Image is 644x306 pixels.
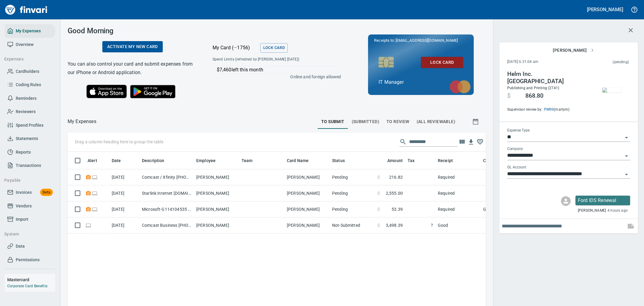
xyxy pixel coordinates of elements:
[332,157,345,164] span: Status
[4,2,49,17] img: Finvari
[16,162,41,169] span: Transactions
[392,206,403,212] span: 53.39
[377,174,380,180] span: $
[16,41,34,48] span: Overview
[623,219,638,233] span: This records your note into the expense
[578,208,606,214] span: [PERSON_NAME]
[109,169,139,185] td: [DATE]
[68,118,96,125] nav: breadcrumb
[75,139,163,145] p: Drag a column heading here to group the table
[507,107,589,113] span: Supervisor review by: (martym)
[408,222,433,228] span: Unable to determine tax
[5,92,55,105] a: Reminders
[139,185,194,201] td: Starlink Internet [DOMAIN_NAME] CA
[507,129,530,132] label: Expense Type
[352,118,379,125] span: (Submitted)
[5,24,55,38] a: My Expenses
[242,157,261,164] span: Team
[377,206,380,212] span: $
[142,157,172,164] span: Description
[330,201,375,217] td: Pending
[408,157,422,164] span: Tax
[260,43,288,53] button: Lock Card
[284,201,330,217] td: [PERSON_NAME]
[16,256,40,264] span: Permissions
[7,276,55,283] h6: Mastercard
[85,223,91,227] span: Online transaction
[507,86,559,90] span: Publishing and Printing (2741)
[213,57,319,63] span: Spend Limits (refreshed by [PERSON_NAME] [DATE])
[102,41,163,52] a: Activate my new card
[507,147,523,151] label: Company
[194,201,239,217] td: [PERSON_NAME]
[389,174,403,180] span: 216.82
[550,45,596,56] button: [PERSON_NAME]
[142,157,165,164] span: Description
[321,118,344,125] span: To Submit
[330,217,375,233] td: Not-Submitted
[507,166,526,169] label: GL Account
[408,157,415,164] span: Tax
[139,169,194,185] td: Comcast / Xfinity [PHONE_NUMBER] OR
[194,217,239,233] td: [PERSON_NAME]
[85,191,91,195] span: Receipt Required
[607,208,628,214] span: 4 hours ago
[438,157,453,164] span: Receipt
[112,157,121,164] span: Date
[386,222,403,228] span: 3,498.39
[139,201,194,217] td: Microsoft-G114104535 Redmond WA
[16,95,37,102] span: Reminders
[330,169,375,185] td: Pending
[5,199,55,213] a: Vendors
[395,37,458,43] span: [EMAIL_ADDRESS][DOMAIN_NAME]
[284,169,330,185] td: [PERSON_NAME]
[4,230,50,238] span: System
[16,68,39,75] span: Cardholders
[68,60,197,77] h6: You can also control your card and submit expenses from our iPhone or Android application.
[139,217,194,233] td: Comcast Business [PHONE_NUMBER] [GEOGRAPHIC_DATA]
[553,47,594,54] span: [PERSON_NAME]
[194,185,239,201] td: [PERSON_NAME]
[417,118,455,125] span: (All Reviewable)
[387,157,403,164] span: Amount
[622,133,631,142] button: Open
[85,207,91,211] span: Receipt Required
[483,157,505,164] span: Coding
[602,88,622,93] img: receipts%2Ftapani%2F2025-09-18%2FwRyD7Dpi8Aanou5rLXT8HKXjbai2__IuKOUAiumkJQyyZAnvBH_thumb.png
[5,105,55,119] a: Reviewers
[2,54,52,65] button: Expenses
[109,217,139,233] td: [DATE]
[16,135,38,142] span: Statements
[5,38,55,51] a: Overview
[481,201,632,217] td: GL (1) / 8281.81.10: IT Software/Licensing/Support
[5,78,55,92] a: Coding Rules
[374,37,468,44] p: Receipts to:
[476,137,485,146] button: Column choices favorited. Click to reset to default
[213,44,258,51] p: My Card (···1756)
[16,202,32,210] span: Vendors
[287,157,309,164] span: Card Name
[263,44,285,51] span: Lock Card
[196,157,223,164] span: Employee
[284,185,330,201] td: [PERSON_NAME]
[587,6,623,13] h5: [PERSON_NAME]
[332,157,353,164] span: Status
[217,66,341,73] p: $7,460 left this month
[5,119,55,132] a: Spend Profiles
[287,157,316,164] span: Card Name
[457,137,466,146] button: Choose columns to display
[622,152,631,160] button: Open
[438,157,461,164] span: Receipt
[379,79,463,86] p: IT Manager
[435,185,481,201] td: Required
[16,27,41,35] span: My Expenses
[585,5,625,14] button: [PERSON_NAME]
[16,243,25,250] span: Data
[5,253,55,267] a: Permissions
[112,157,129,164] span: Date
[5,239,55,253] a: Data
[386,118,409,125] span: To Review
[435,201,481,217] td: Required
[2,229,52,240] button: System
